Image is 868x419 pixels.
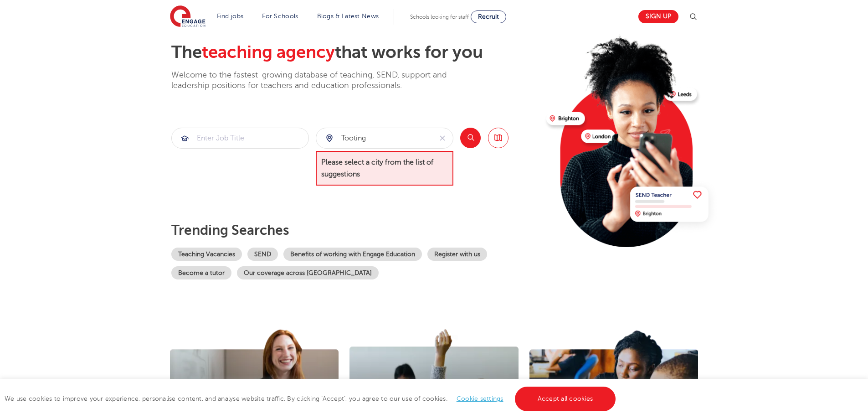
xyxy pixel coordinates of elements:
a: Find jobs [217,13,244,20]
p: Welcome to the fastest-growing database of teaching, SEND, support and leadership positions for t... [171,70,472,91]
a: Cookie settings [457,395,503,402]
p: Trending searches [171,222,539,238]
a: Teaching Vacancies [171,248,242,261]
button: Clear [432,128,453,148]
div: Submit [171,128,309,149]
h2: The that works for you [171,42,539,63]
a: Sign up [638,10,678,23]
input: Submit [316,128,432,148]
a: Blogs & Latest News [317,13,379,20]
input: Submit [172,128,308,148]
a: Recruit [471,10,506,23]
span: Schools looking for staff [410,14,469,20]
a: SEND [247,248,278,261]
img: Engage Education [170,5,205,28]
a: Accept all cookies [515,387,616,411]
a: Benefits of working with Engage Education [283,248,422,261]
span: teaching agency [202,42,335,62]
div: Submit [316,128,453,149]
a: Become a tutor [171,266,231,279]
span: Recruit [478,13,499,20]
a: For Schools [262,13,298,20]
span: Please select a city from the list of suggestions [316,151,453,186]
button: Search [460,128,481,148]
a: Our coverage across [GEOGRAPHIC_DATA] [237,266,379,279]
span: We use cookies to improve your experience, personalise content, and analyse website traffic. By c... [5,395,618,402]
a: Register with us [427,248,487,261]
